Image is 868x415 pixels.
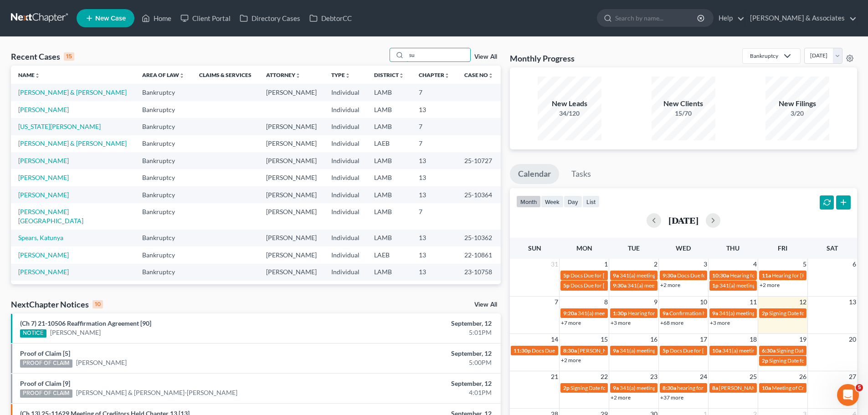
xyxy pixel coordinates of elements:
[652,98,715,109] div: New Clients
[18,234,63,241] a: Spears, Katunya
[749,297,758,307] span: 11
[340,319,492,328] div: September, 12
[762,272,771,279] span: 11a
[18,106,69,113] a: [PERSON_NAME]
[712,347,721,354] span: 10a
[340,388,492,397] div: 4:01PM
[18,174,69,181] a: [PERSON_NAME]
[367,186,411,203] td: LAMB
[613,272,619,279] span: 9a
[848,371,857,382] span: 27
[541,195,564,208] button: week
[340,358,492,367] div: 5:00PM
[259,135,324,152] td: [PERSON_NAME]
[411,101,457,118] td: 13
[192,66,259,84] th: Claims & Services
[266,72,301,78] a: Attorneyunfold_more
[135,84,192,101] td: Bankruptcy
[611,394,631,401] a: +2 more
[710,319,730,326] a: +3 more
[411,246,457,263] td: 13
[663,310,668,317] span: 9a
[712,310,718,317] span: 9a
[726,244,740,252] span: Thu
[92,300,103,308] div: 10
[367,84,411,101] td: LAMB
[613,282,627,289] span: 9:30a
[50,328,101,337] a: [PERSON_NAME]
[745,10,857,26] a: [PERSON_NAME] & Associates
[411,230,457,246] td: 13
[576,244,592,252] span: Mon
[295,73,301,78] i: unfold_more
[20,329,46,338] div: NOTICE
[411,186,457,203] td: 13
[712,282,719,289] span: 1p
[259,169,324,186] td: [PERSON_NAME]
[18,208,83,225] a: [PERSON_NAME][GEOGRAPHIC_DATA]
[516,195,541,208] button: month
[411,152,457,169] td: 13
[135,281,192,297] td: Bankruptcy
[613,310,627,317] span: 1:30p
[259,246,324,263] td: [PERSON_NAME]
[563,282,570,289] span: 5p
[776,347,858,354] span: Signing Date for [PERSON_NAME]
[663,347,669,354] span: 5p
[699,371,708,382] span: 24
[514,347,531,354] span: 11:30p
[340,349,492,358] div: September, 12
[848,297,857,307] span: 13
[561,319,581,326] a: +7 more
[620,347,708,354] span: 341(a) meeting for [PERSON_NAME]
[20,389,72,398] div: PROOF OF CLAIM
[653,259,658,270] span: 2
[135,152,192,169] td: Bankruptcy
[772,272,843,279] span: Hearing for [PERSON_NAME]
[510,164,559,184] a: Calendar
[663,384,676,391] span: 8:30a
[837,384,859,406] iframe: Intercom live chat
[856,384,863,391] span: 5
[406,48,470,61] input: Search by name...
[765,109,829,118] div: 3/20
[628,310,699,317] span: Hearing for [PERSON_NAME]
[20,359,72,368] div: PROOF OF CLAIM
[712,384,718,391] span: 8a
[411,84,457,101] td: 7
[367,203,411,229] td: LAMB
[324,101,367,118] td: Individual
[135,264,192,281] td: Bankruptcy
[176,10,235,26] a: Client Portal
[668,215,699,225] h2: [DATE]
[703,259,708,270] span: 3
[135,230,192,246] td: Bankruptcy
[457,230,501,246] td: 25-10362
[76,358,127,367] a: [PERSON_NAME]
[135,246,192,263] td: Bankruptcy
[64,52,74,61] div: 15
[411,281,457,297] td: 13
[142,72,185,78] a: Area of Lawunfold_more
[563,310,577,317] span: 9:20a
[827,244,838,252] span: Sat
[532,347,607,354] span: Docs Due for [PERSON_NAME]
[324,230,367,246] td: Individual
[603,297,609,307] span: 8
[259,152,324,169] td: [PERSON_NAME]
[712,272,729,279] span: 10:30a
[730,272,801,279] span: Hearing for [PERSON_NAME]
[457,264,501,281] td: 23-10758
[762,384,771,391] span: 10a
[411,203,457,229] td: 7
[613,347,619,354] span: 9a
[367,230,411,246] td: LAMB
[35,73,40,78] i: unfold_more
[538,98,601,109] div: New Leads
[561,357,581,364] a: +2 more
[474,302,497,308] a: View All
[798,334,807,345] span: 19
[677,384,747,391] span: hearing for [PERSON_NAME]
[563,164,599,184] a: Tasks
[324,246,367,263] td: Individual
